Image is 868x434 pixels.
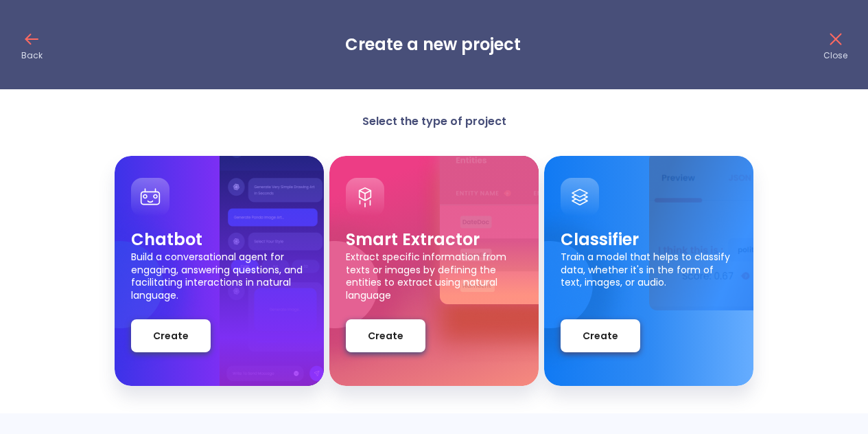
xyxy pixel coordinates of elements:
h3: Create a new project [345,35,521,54]
p: Select the type of project [297,114,572,128]
p: Build a conversational agent for engaging, answering questions, and facilitating interactions in ... [131,251,307,299]
p: Smart Extractor [346,229,522,251]
span: Create [583,328,618,345]
p: Close [823,50,847,61]
p: Classifier [561,229,737,251]
button: Create [131,319,211,352]
button: Create [346,319,425,352]
p: Chatbot [131,229,307,251]
button: Create [561,319,640,352]
p: Back [21,50,43,61]
p: Extract specific information from texts or images by defining the entities to extract using natur... [346,251,522,299]
span: Create [368,328,403,345]
p: Train a model that helps to classify data, whether it's in the form of text, images, or audio. [561,251,737,299]
span: Create [153,328,189,345]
